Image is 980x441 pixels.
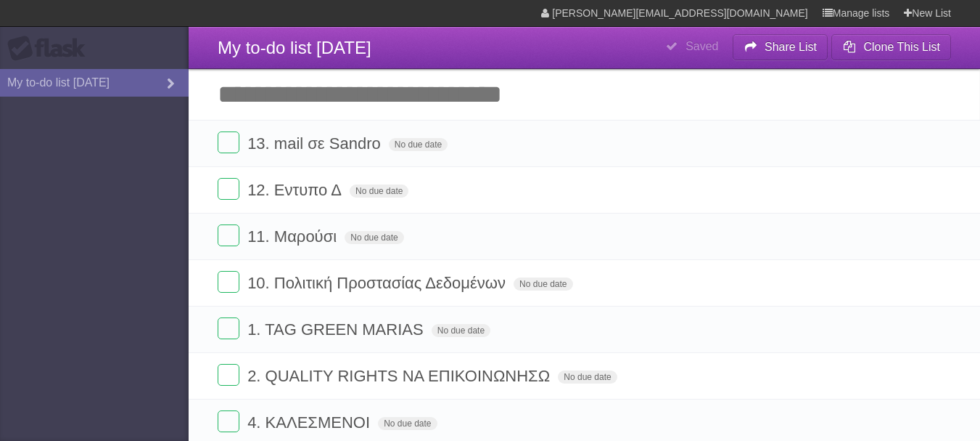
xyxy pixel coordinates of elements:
[378,417,437,430] span: No due date
[218,132,239,153] label: Done
[831,34,951,60] button: Clone This List
[247,274,509,292] span: 10. Πολιτική Προστασίας Δεδομένων
[389,138,448,151] span: No due date
[863,41,940,53] b: Clone This List
[218,410,239,432] label: Done
[558,371,617,384] span: No due date
[7,36,94,62] div: Flask
[247,134,384,153] span: 13. mail σε Sandro
[247,367,553,385] span: 2. QUALITY RIGHTS ΝΑ ΕΠΙΚΟΙΝΩΝΗΣΩ
[247,413,374,432] span: 4. ΚΑΛΕΣΜΕΝΟΙ
[218,178,239,200] label: Done
[685,40,718,52] b: Saved
[733,34,828,60] button: Share List
[218,271,239,293] label: Done
[218,364,239,386] label: Done
[765,41,817,53] b: Share List
[218,317,239,339] label: Done
[345,231,403,244] span: No due date
[247,181,345,199] span: 12. Εντυπο Δ
[350,185,408,198] span: No due date
[432,324,490,337] span: No due date
[514,278,572,291] span: No due date
[247,227,340,246] span: 11. Μαρούσι
[218,224,239,246] label: Done
[218,38,371,57] span: My to-do list [DATE]
[247,320,427,339] span: 1. TAG GREEN MARIAS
